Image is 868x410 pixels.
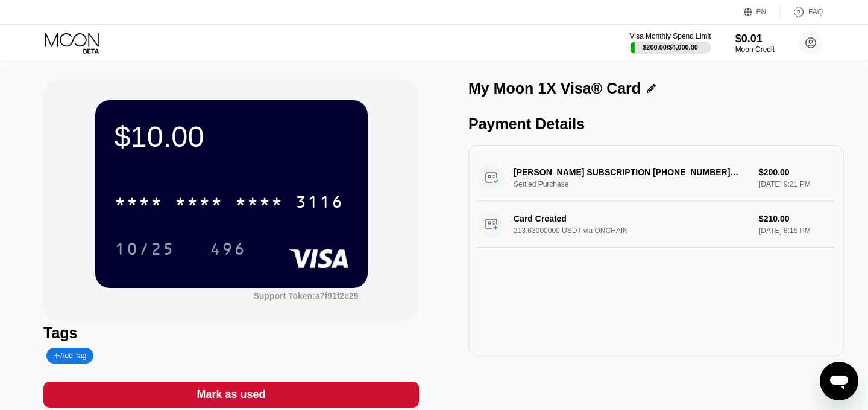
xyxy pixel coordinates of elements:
[629,32,711,54] div: Visa Monthly Spend Limit$200.00/$4,000.00
[115,241,175,260] div: 10/25
[43,382,419,408] div: Mark as used
[43,324,419,342] div: Tags
[820,362,858,400] iframe: Button to launch messaging window
[46,348,93,364] div: Add Tag
[54,351,86,360] div: Add Tag
[105,234,184,264] div: 10/25
[115,120,348,153] div: $10.00
[253,291,358,301] div: Support Token:a7f91f2c29
[295,194,344,213] div: 3116
[744,6,781,18] div: EN
[808,8,823,16] div: FAQ
[756,8,767,16] div: EN
[781,6,823,18] div: FAQ
[253,291,358,301] div: Support Token: a7f91f2c29
[735,33,775,54] div: $0.01Moon Credit
[468,115,844,133] div: Payment Details
[735,45,775,54] div: Moon Credit
[735,33,775,45] div: $0.01
[643,43,698,51] div: $200.00 / $4,000.00
[210,241,246,260] div: 496
[468,80,641,97] div: My Moon 1X Visa® Card
[629,32,711,40] div: Visa Monthly Spend Limit
[197,388,265,402] div: Mark as used
[201,234,255,264] div: 496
